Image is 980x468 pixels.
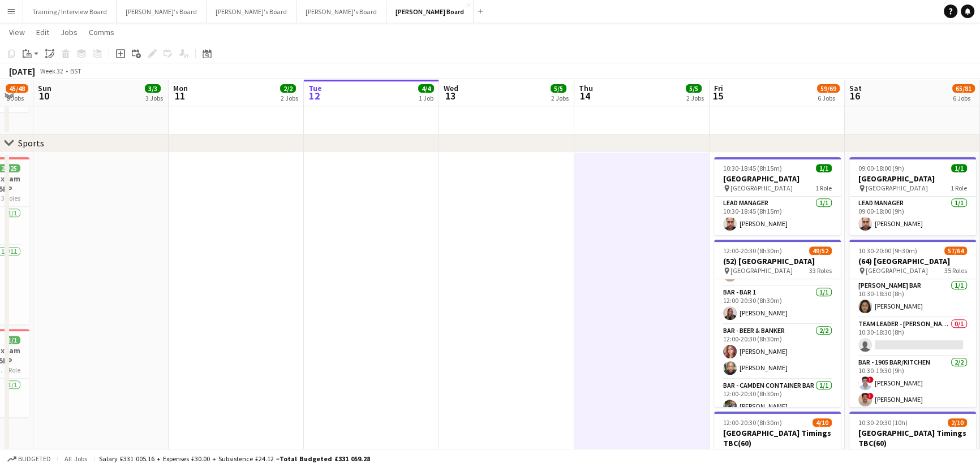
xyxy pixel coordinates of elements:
[944,246,967,255] span: 57/64
[714,197,841,235] app-card-role: Lead Manager1/110:30-18:45 (8h15m)[PERSON_NAME]
[89,27,114,37] span: Comms
[815,448,832,457] span: 1 Role
[577,89,593,102] span: 14
[951,448,967,457] span: 1 Role
[849,83,862,93] span: Sat
[849,174,976,184] h3: [GEOGRAPHIC_DATA]
[714,286,841,324] app-card-role: Bar - Bar 11/112:00-20:30 (8h30m)[PERSON_NAME]
[849,356,976,411] app-card-role: Bar - 1905 Bar/Kitchen2/210:30-19:30 (9h)![PERSON_NAME]![PERSON_NAME]
[848,89,862,102] span: 16
[714,174,841,184] h3: [GEOGRAPHIC_DATA]
[849,428,976,448] h3: [GEOGRAPHIC_DATA] Timings TBC(60)
[117,1,207,23] button: [PERSON_NAME]'s Board
[849,318,976,356] app-card-role: Team Leader - [PERSON_NAME]0/110:30-18:30 (8h)
[62,454,89,463] span: All jobs
[849,240,976,407] app-job-card: 10:30-20:00 (9h30m)57/64(64) [GEOGRAPHIC_DATA] [GEOGRAPHIC_DATA]35 Roles[PERSON_NAME] Bar1/110:30...
[813,418,832,427] span: 4/10
[953,94,974,102] div: 6 Jobs
[712,89,723,102] span: 15
[36,27,49,37] span: Edit
[714,256,841,266] h3: (52) [GEOGRAPHIC_DATA]
[5,336,20,344] span: 1/1
[686,94,704,102] div: 2 Jobs
[418,84,434,93] span: 4/4
[714,379,841,418] app-card-role: Bar - Camden Container Bar1/112:00-20:30 (8h30m)[PERSON_NAME]
[6,94,28,102] div: 8 Jobs
[281,94,298,102] div: 2 Jobs
[686,84,702,93] span: 5/5
[866,184,928,192] span: [GEOGRAPHIC_DATA]
[730,184,793,192] span: [GEOGRAPHIC_DATA]
[714,157,841,235] app-job-card: 10:30-18:45 (8h15m)1/1[GEOGRAPHIC_DATA] [GEOGRAPHIC_DATA]1 RoleLead Manager1/110:30-18:45 (8h15m)...
[84,25,119,40] a: Comms
[56,25,82,40] a: Jobs
[9,66,35,77] div: [DATE]
[419,94,433,102] div: 1 Job
[280,454,370,463] span: Total Budgeted £331 059.28
[815,184,832,192] span: 1 Role
[18,455,51,463] span: Budgeted
[818,94,839,102] div: 6 Jobs
[23,1,117,23] button: Training / Interview Board
[809,246,832,255] span: 49/52
[951,184,967,192] span: 1 Role
[207,1,296,23] button: [PERSON_NAME]'s Board
[816,164,832,172] span: 1/1
[6,453,53,465] button: Budgeted
[944,266,967,275] span: 35 Roles
[948,418,967,427] span: 2/10
[951,164,967,172] span: 1/1
[307,89,322,102] span: 12
[9,27,25,37] span: View
[730,448,793,457] span: [GEOGRAPHIC_DATA]
[723,164,782,172] span: 10:30-18:45 (8h15m)
[99,454,370,463] div: Salary £331 005.16 + Expenses £30.00 + Subsistence £24.12 =
[145,94,163,102] div: 3 Jobs
[5,25,29,40] a: View
[723,246,782,255] span: 12:00-20:30 (8h30m)
[849,157,976,235] app-job-card: 09:00-18:00 (9h)1/1[GEOGRAPHIC_DATA] [GEOGRAPHIC_DATA]1 RoleLead Manager1/109:00-18:00 (9h)[PERSO...
[18,137,44,149] div: Sports
[6,84,28,93] span: 45/48
[952,84,975,93] span: 65/81
[849,197,976,235] app-card-role: Lead Manager1/109:00-18:00 (9h)[PERSON_NAME]
[296,1,386,23] button: [PERSON_NAME]'s Board
[442,89,458,102] span: 13
[714,428,841,448] h3: [GEOGRAPHIC_DATA] Timings TBC(60)
[714,83,723,93] span: Fri
[730,266,793,275] span: [GEOGRAPHIC_DATA]
[280,84,296,93] span: 2/2
[866,448,928,457] span: [GEOGRAPHIC_DATA]
[714,240,841,407] app-job-card: 12:00-20:30 (8h30m)49/52(52) [GEOGRAPHIC_DATA] [GEOGRAPHIC_DATA]33 RolesBar - 1905 Bar/Kitchen2/2...
[38,83,51,93] span: Sun
[61,27,78,37] span: Jobs
[36,89,51,102] span: 10
[173,83,188,93] span: Mon
[145,84,161,93] span: 3/3
[386,1,474,23] button: [PERSON_NAME] Board
[858,164,904,172] span: 09:00-18:00 (9h)
[817,84,840,93] span: 59/69
[723,418,782,427] span: 12:00-20:30 (8h30m)
[551,84,566,93] span: 5/5
[4,366,20,374] span: 1 Role
[444,83,458,93] span: Wed
[171,89,188,102] span: 11
[809,266,832,275] span: 33 Roles
[866,266,928,275] span: [GEOGRAPHIC_DATA]
[849,256,976,266] h3: (64) [GEOGRAPHIC_DATA]
[32,25,54,40] a: Edit
[714,324,841,379] app-card-role: Bar - Beer & Banker2/212:00-20:30 (8h30m)[PERSON_NAME][PERSON_NAME]
[849,279,976,318] app-card-role: [PERSON_NAME] Bar1/110:30-18:30 (8h)[PERSON_NAME]
[37,67,66,75] span: Week 32
[858,418,908,427] span: 10:30-20:30 (10h)
[308,83,322,93] span: Tue
[867,376,874,383] span: !
[867,393,874,400] span: !
[551,94,569,102] div: 2 Jobs
[858,246,917,255] span: 10:30-20:00 (9h30m)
